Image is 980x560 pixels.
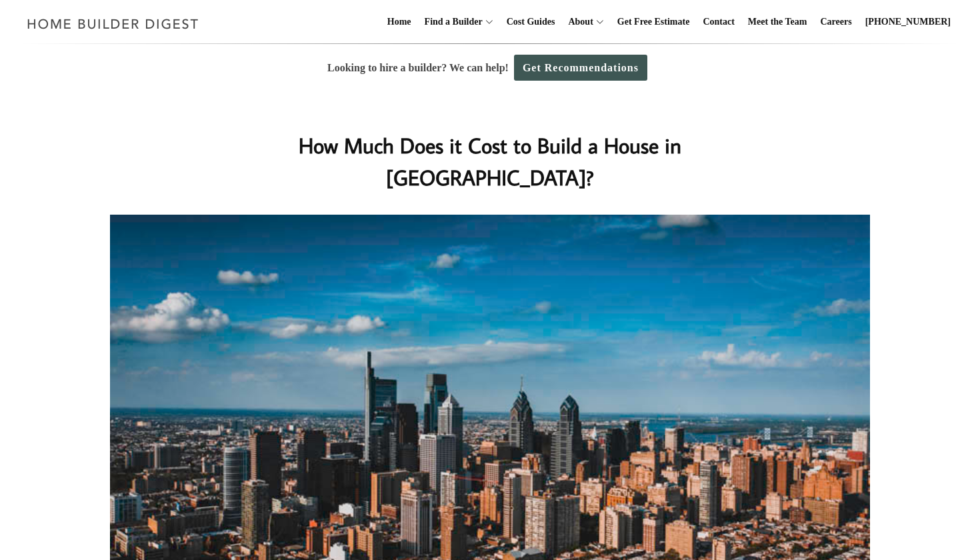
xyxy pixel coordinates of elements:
[697,1,739,43] a: Contact
[514,55,647,81] a: Get Recommendations
[501,1,561,43] a: Cost Guides
[21,11,205,37] img: Home Builder Digest
[815,1,857,43] a: Careers
[224,129,756,193] h1: How Much Does it Cost to Build a House in [GEOGRAPHIC_DATA]?
[860,1,956,43] a: [PHONE_NUMBER]
[743,1,813,43] a: Meet the Team
[419,1,483,43] a: Find a Builder
[612,1,695,43] a: Get Free Estimate
[382,1,417,43] a: Home
[563,1,593,43] a: About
